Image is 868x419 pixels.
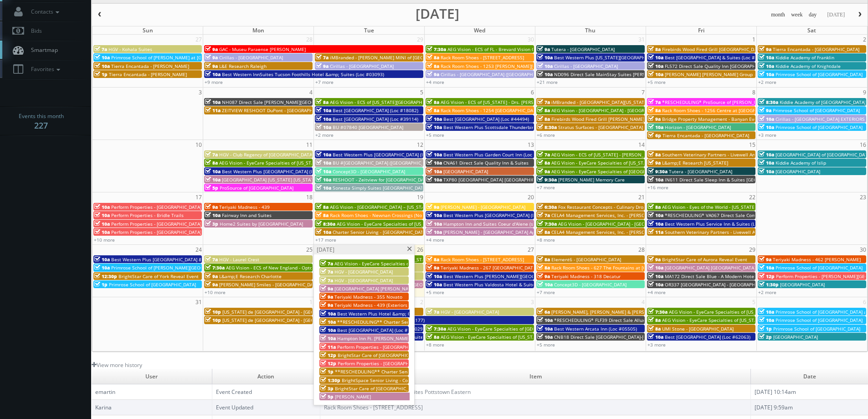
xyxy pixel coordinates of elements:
[768,9,788,21] button: month
[648,281,663,288] span: 10a
[94,264,110,271] span: 10a
[551,160,729,166] span: AEG Vision - EyeCare Specialties of [US_STATE] – [PERSON_NAME] Family EyeCare
[537,54,553,61] span: 10a
[537,99,550,105] span: 7a
[537,212,550,218] span: 7a
[662,204,801,210] span: AEG Vision - Eyes of the World - [US_STATE][GEOGRAPHIC_DATA]
[205,185,218,191] span: 5p
[443,168,488,175] span: [GEOGRAPHIC_DATA]
[443,281,567,288] span: Best Western Plus Valdosta Hotel & Suites (Loc #11213)
[337,221,518,227] span: AEG Vision - EyeCare Specialties of [US_STATE][PERSON_NAME] Eyecare Associates
[316,168,331,175] span: 10a
[205,46,218,52] span: 9a
[441,309,499,315] span: HGV - [GEOGRAPHIC_DATA]
[551,309,727,315] span: [PERSON_NAME], [PERSON_NAME] & [PERSON_NAME], LLC - [GEOGRAPHIC_DATA]
[648,132,661,139] span: 6p
[94,54,110,61] span: 10a
[441,204,525,210] span: [PERSON_NAME] - [GEOGRAPHIC_DATA]
[111,63,189,69] span: Tierra Encantada - [PERSON_NAME]
[443,221,561,227] span: Hampton Inn and Suites Coeur d'Alene (second shoot)
[759,309,774,315] span: 10a
[551,151,775,158] span: AEG Vision - ECS of [US_STATE] - [PERSON_NAME] EyeCare - [GEOGRAPHIC_DATA] ([GEOGRAPHIC_DATA])
[776,124,863,130] span: Primrose School of [GEOGRAPHIC_DATA]
[94,63,110,69] span: 10a
[665,229,823,235] span: Southern Veterinary Partners - Livewell Animal Urgent Care of Goodyear
[759,116,774,122] span: 10a
[551,99,665,105] span: iMBranded - [GEOGRAPHIC_DATA][US_STATE] Toyota
[648,309,668,315] span: 7:30a
[648,107,661,114] span: 8a
[222,99,400,105] span: NH087 Direct Sale [PERSON_NAME][GEOGRAPHIC_DATA], Ascend Hotel Collection
[648,71,663,78] span: 10a
[333,160,437,166] span: BU #[GEOGRAPHIC_DATA] ([GEOGRAPHIC_DATA])
[205,281,218,288] span: 9a
[315,237,336,243] a: +17 more
[759,168,774,175] span: 10a
[426,63,439,69] span: 8a
[111,204,201,210] span: Perform Properties - [GEOGRAPHIC_DATA]
[551,264,709,271] span: Rack Room Shoes - 627 The Fountains at [GEOGRAPHIC_DATA] (No Rush)
[443,212,559,218] span: Best Western Plus [GEOGRAPHIC_DATA] (Loc #11187)
[662,46,764,52] span: Firebirds Wood Fired Grill [GEOGRAPHIC_DATA]
[205,99,221,105] span: 10a
[316,116,331,122] span: 10a
[26,27,42,35] span: Bids
[316,63,329,69] span: 9a
[205,71,221,78] span: 10a
[648,63,663,69] span: 10a
[316,221,335,227] span: 8:30a
[537,132,555,138] a: +6 more
[315,132,334,138] a: +2 more
[758,132,776,138] a: +3 more
[205,168,221,175] span: 10a
[443,116,529,122] span: Best [GEOGRAPHIC_DATA] (Loc #44494)
[537,309,550,315] span: 6a
[537,151,550,158] span: 7a
[662,116,766,122] span: Bridge Property Management - Banyan Everton
[759,151,774,158] span: 10a
[537,289,555,295] a: +7 more
[776,168,820,175] span: [GEOGRAPHIC_DATA]
[111,229,201,235] span: Perform Properties - [GEOGRAPHIC_DATA]
[205,273,218,279] span: 9a
[333,107,418,114] span: Best [GEOGRAPHIC_DATA] (Loc #18082)
[26,8,62,16] span: Contacts
[426,212,442,218] span: 10a
[648,124,663,130] span: 10a
[441,71,553,78] span: Cirillas - [GEOGRAPHIC_DATA] ([GEOGRAPHIC_DATA])
[334,260,498,267] span: AEG Vision - EyeCare Specialties of [US_STATE] – [PERSON_NAME] Eye Care
[333,185,427,191] span: Sonesta Simply Suites [GEOGRAPHIC_DATA]
[426,281,442,288] span: 10a
[333,229,427,235] span: Charter Senior Living - [GEOGRAPHIC_DATA]
[648,116,661,122] span: 9a
[320,277,333,284] span: 7a
[665,124,731,130] span: Horizon - [GEOGRAPHIC_DATA]
[441,264,537,271] span: Teriyaki Madness - 267 [GEOGRAPHIC_DATA]
[219,54,283,61] span: Cirillas - [GEOGRAPHIC_DATA]
[759,256,771,263] span: 9a
[219,46,306,52] span: GAC - Museu Paraense [PERSON_NAME]
[759,281,779,288] span: 1:30p
[426,204,439,210] span: 9a
[648,256,661,263] span: 9a
[222,107,379,114] span: ZEITVIEW RESHOOT DuPont - [GEOGRAPHIC_DATA], [GEOGRAPHIC_DATA]
[205,160,218,166] span: 8a
[205,309,221,315] span: 10p
[316,107,331,114] span: 10a
[205,176,221,183] span: 10a
[316,204,329,210] span: 8a
[222,168,338,175] span: Best Western Plus [GEOGRAPHIC_DATA] (Loc #48184)
[426,229,442,235] span: 10a
[111,54,241,61] span: Primrose School of [PERSON_NAME] at [GEOGRAPHIC_DATA]
[315,79,334,85] a: +7 more
[776,264,863,271] span: Primrose School of [GEOGRAPHIC_DATA]
[537,317,553,323] span: 10a
[443,124,581,130] span: Best Western Plus Scottsdale Thunderbird Suites (Loc #03156)
[226,264,393,271] span: AEG Vision - ECS of New England - OptomEyes Health – [GEOGRAPHIC_DATA]
[426,132,444,138] a: +5 more
[426,176,442,183] span: 10a
[111,221,201,227] span: Perform Properties - [GEOGRAPHIC_DATA]
[316,176,331,183] span: 10a
[759,99,778,105] span: 8:30a
[443,160,529,166] span: CNA61 Direct Sale Quality Inn & Suites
